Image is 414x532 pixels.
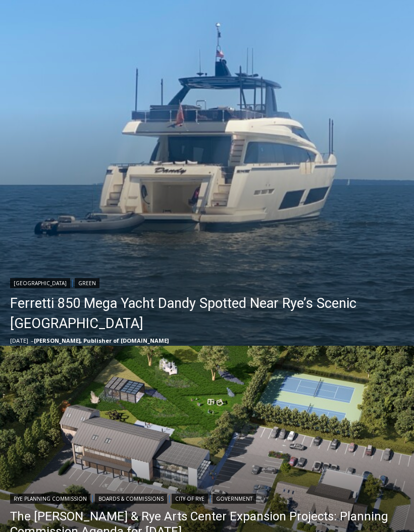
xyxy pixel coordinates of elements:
time: [DATE] [10,337,28,344]
a: [GEOGRAPHIC_DATA] [10,278,70,288]
a: Government [213,494,256,504]
a: Green [75,278,99,288]
span: – [31,337,34,344]
a: Open Tues. - Sun. [PHONE_NUMBER] [1,101,101,126]
div: "clearly one of the favorites in the [GEOGRAPHIC_DATA] neighborhood" [104,63,148,121]
a: Rye Planning Commission [10,494,90,504]
a: Boards & Commissions [95,494,167,504]
div: | [10,276,409,288]
span: Open Tues. - Sun. [PHONE_NUMBER] [3,104,99,142]
a: [PERSON_NAME], Publisher of [DOMAIN_NAME] [34,337,169,344]
a: City of Rye [172,494,208,504]
a: Ferretti 850 Mega Yacht Dandy Spotted Near Rye’s Scenic [GEOGRAPHIC_DATA] [10,293,409,334]
div: | | | [10,492,404,504]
